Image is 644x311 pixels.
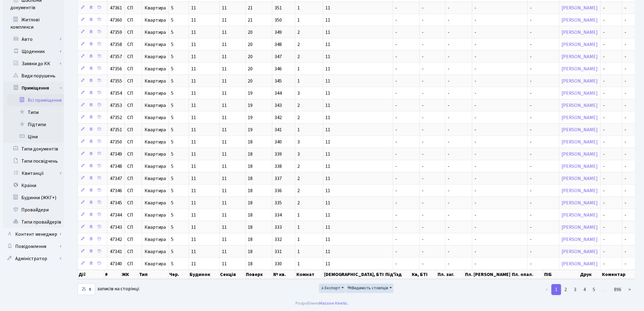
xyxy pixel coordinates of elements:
span: 2 [298,163,300,170]
span: - [475,5,477,11]
span: 11 [191,139,196,145]
a: Будинки (ЖКГ+) [3,192,64,204]
span: 11 [222,41,227,48]
span: 5 [171,65,174,72]
a: Контент менеджер [3,228,64,240]
a: [PERSON_NAME] [562,17,598,23]
span: 47349 [110,151,122,157]
span: Квартира [145,66,166,71]
span: 11 [191,41,196,48]
span: 21 [248,17,253,23]
span: - [475,163,477,170]
span: - [530,53,532,60]
span: Квартира [145,42,166,47]
span: 1 [298,78,300,84]
span: Квартира [145,164,166,169]
span: 5 [171,53,174,60]
span: 11 [222,78,227,84]
span: Експорт [320,285,340,291]
a: Типи документів [3,143,64,155]
span: - [625,5,627,11]
span: СП [127,164,139,169]
span: - [603,114,605,121]
span: 11 [326,114,331,121]
span: - [603,41,605,48]
span: 5 [171,114,174,121]
span: - [603,163,605,170]
span: 1 [298,17,300,23]
span: СП [127,66,139,71]
span: 11 [326,90,331,97]
span: - [396,151,397,157]
span: 47347 [110,175,122,182]
span: 18 [248,175,253,182]
span: Квартира [145,115,166,120]
span: 349 [275,29,282,36]
span: 3 [298,90,300,97]
span: 19 [248,126,253,133]
span: 11 [222,29,227,36]
span: СП [127,30,139,35]
span: Квартира [145,79,166,83]
span: 344 [275,90,282,97]
span: 11 [191,90,196,97]
span: 11 [191,163,196,170]
span: - [603,5,605,11]
a: [PERSON_NAME] [562,248,598,255]
span: - [422,78,424,84]
span: 350 [275,17,282,23]
span: - [396,90,397,97]
span: - [475,65,477,72]
span: 2 [298,53,300,60]
span: - [396,139,397,145]
a: 2 [561,284,571,295]
span: - [448,53,450,60]
a: Повідомлення [3,240,64,253]
span: - [422,17,424,23]
span: - [625,163,627,170]
span: СП [127,127,139,132]
span: - [625,126,627,133]
span: - [475,102,477,109]
span: 20 [248,41,253,48]
span: 11 [222,126,227,133]
a: [PERSON_NAME] [562,53,598,60]
span: Квартира [145,18,166,23]
span: СП [127,54,139,59]
span: 11 [222,53,227,60]
span: - [625,114,627,121]
span: - [422,139,424,145]
span: - [603,78,605,84]
span: 47357 [110,53,122,60]
span: - [448,151,450,157]
span: 1 [298,5,300,11]
span: - [625,17,627,23]
a: Види порушень [3,70,64,82]
span: - [475,53,477,60]
span: 20 [248,29,253,36]
span: - [448,78,450,84]
span: 2 [298,114,300,121]
span: - [448,126,450,133]
span: 11 [191,29,196,36]
span: - [530,139,532,145]
span: 19 [248,90,253,97]
span: 11 [191,102,196,109]
span: - [396,65,397,72]
span: 11 [191,17,196,23]
span: 3 [298,139,300,145]
span: СП [127,91,139,96]
span: - [530,78,532,84]
span: - [530,126,532,133]
span: СП [127,18,139,23]
span: Видимість стовпців [348,285,388,291]
a: [PERSON_NAME] [562,236,598,243]
span: 20 [248,53,253,60]
span: 11 [326,151,331,157]
span: - [396,17,397,23]
a: Massive Kinetic [319,300,348,306]
span: Квартира [145,30,166,35]
a: [PERSON_NAME] [562,126,598,133]
span: 343 [275,102,282,109]
a: Ціни [7,131,64,143]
